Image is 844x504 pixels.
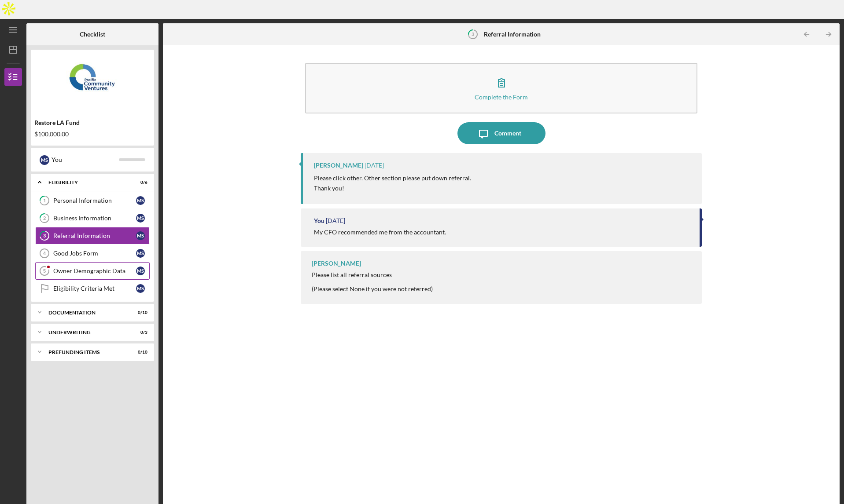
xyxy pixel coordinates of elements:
img: Product logo [31,54,154,107]
div: Personal Information [53,197,136,204]
a: Eligibility Criteria MetMS [35,280,150,297]
div: Complete the Form [475,94,528,100]
div: M S [136,214,145,223]
div: 0 / 6 [132,180,147,185]
div: Good Jobs Form [53,250,136,257]
time: 2025-09-16 20:33 [326,217,345,224]
p: Please click other. Other section please put down referral. [314,173,471,183]
tspan: 1 [43,198,46,204]
div: M S [136,231,145,240]
p: Thank you! [314,183,471,193]
a: 2Business InformationMS [35,209,150,227]
div: Documentation [48,310,125,315]
div: My CFO recommended me from the accountant. [314,229,446,236]
div: Owner Demographic Data [53,267,136,274]
div: Business Information [53,215,136,222]
tspan: 2 [43,215,46,221]
time: 2025-09-16 22:50 [365,162,384,169]
div: Restore LA Fund [34,119,151,126]
div: You [314,217,324,224]
div: (Please select None if you were not referred) [312,285,433,292]
div: M S [136,196,145,205]
div: 0 / 10 [132,310,147,315]
div: $100,000.00 [34,131,151,138]
div: Comment [494,122,521,144]
div: M S [136,249,145,258]
div: Prefunding Items [48,350,125,355]
div: Eligibility Criteria Met [53,285,136,292]
a: 3Referral InformationMS [35,227,150,245]
a: 5Owner Demographic DataMS [35,262,150,280]
div: 0 / 10 [132,350,147,355]
a: 1Personal InformationMS [35,192,150,209]
tspan: 3 [472,32,474,37]
div: You [52,152,119,167]
div: M S [136,284,145,293]
div: 0 / 3 [132,330,147,335]
div: M S [40,155,49,165]
div: Referral Information [53,232,136,239]
div: Eligibility [48,180,125,185]
div: [PERSON_NAME] [312,260,361,267]
div: Underwriting [48,330,125,335]
div: M S [136,267,145,275]
tspan: 4 [43,251,46,256]
div: [PERSON_NAME] [314,162,363,169]
div: Please list all referral sources [312,271,433,278]
tspan: 3 [43,233,46,239]
tspan: 5 [43,268,46,274]
button: Complete the Form [305,63,697,113]
button: Comment [457,122,545,144]
a: 4Good Jobs FormMS [35,245,150,262]
b: Referral Information [484,31,541,38]
b: Checklist [80,31,105,38]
